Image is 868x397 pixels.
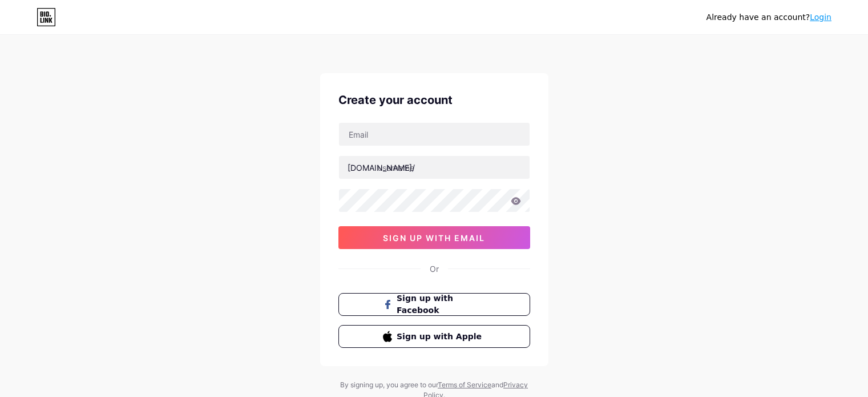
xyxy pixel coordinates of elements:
input: username [339,156,530,179]
div: Already have an account? [706,11,831,23]
button: Sign up with Facebook [338,293,530,316]
span: Sign up with Facebook [397,292,485,316]
a: Terms of Service [438,380,491,389]
span: sign up with email [383,233,485,243]
a: Login [810,13,831,22]
div: Create your account [338,91,530,109]
button: sign up with email [338,226,530,249]
button: Sign up with Apple [338,325,530,348]
div: Or [430,263,439,275]
input: Email [339,123,530,146]
span: Sign up with Apple [397,331,485,343]
div: [DOMAIN_NAME]/ [348,162,415,174]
